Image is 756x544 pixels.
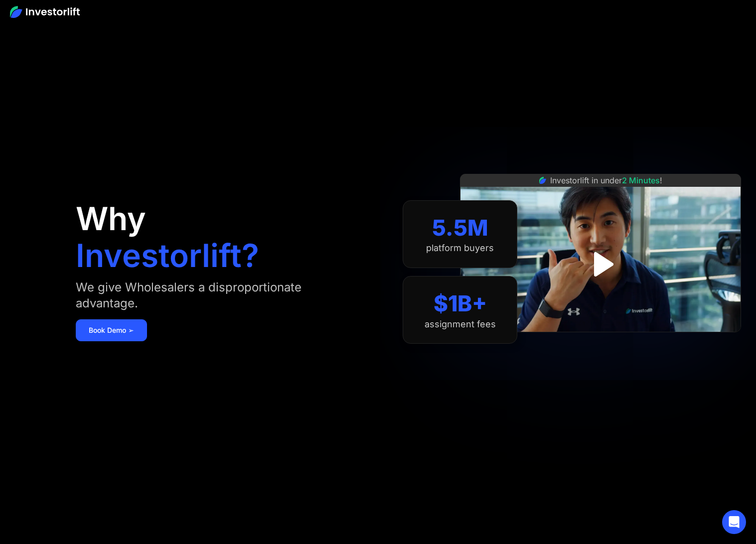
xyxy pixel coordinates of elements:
span: 2 Minutes [622,175,660,185]
div: $1B+ [434,290,487,317]
a: Book Demo ➢ [76,319,147,341]
iframe: Customer reviews powered by Trustpilot [526,337,675,349]
div: Open Intercom Messenger [722,510,746,534]
div: 5.5M [432,215,488,241]
div: We give Wholesalers a disproportionate advantage. [76,279,348,311]
a: open lightbox [579,242,623,286]
div: Investorlift in under ! [550,174,662,186]
h1: Why [76,203,146,235]
div: assignment fees [425,319,496,330]
div: platform buyers [426,243,494,254]
h1: Investorlift? [76,240,259,272]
